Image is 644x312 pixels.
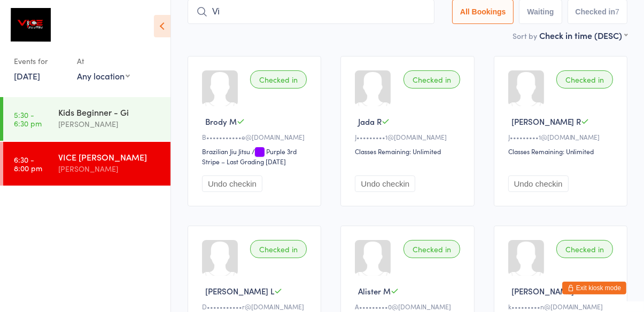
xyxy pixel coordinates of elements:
[202,302,310,311] div: D•••••••••••r@[DOMAIN_NAME]
[355,147,463,156] div: Classes Remaining: Unlimited
[358,116,382,127] span: Jada R
[511,116,581,127] span: [PERSON_NAME] R
[77,70,130,82] div: Any location
[11,8,51,42] img: Moranbah Martial Arts
[508,175,569,192] button: Undo checkin
[556,240,613,258] div: Checked in
[58,151,161,163] div: VICE [PERSON_NAME]
[205,116,237,127] span: Brody M
[511,285,575,297] span: [PERSON_NAME]
[58,106,161,118] div: Kids Beginner - Gi
[250,70,307,89] div: Checked in
[3,142,170,186] a: 6:30 -8:00 pmVICE [PERSON_NAME][PERSON_NAME]
[513,30,537,41] label: Sort by
[14,110,42,127] time: 5:30 - 6:30 pm
[508,132,616,141] div: J•••••••••1@[DOMAIN_NAME]
[202,132,310,141] div: B•••••••••••e@[DOMAIN_NAME]
[14,155,42,172] time: 6:30 - 8:00 pm
[355,132,463,141] div: J•••••••••1@[DOMAIN_NAME]
[202,175,262,192] button: Undo checkin
[539,29,627,41] div: Check in time (DESC)
[3,97,170,141] a: 5:30 -6:30 pmKids Beginner - Gi[PERSON_NAME]
[14,52,66,70] div: Events for
[202,147,250,156] div: Brazilian Jiu Jitsu
[58,163,161,175] div: [PERSON_NAME]
[58,118,161,130] div: [PERSON_NAME]
[556,70,613,89] div: Checked in
[358,285,391,297] span: Alister M
[404,240,460,258] div: Checked in
[404,70,460,89] div: Checked in
[508,147,616,156] div: Classes Remaining: Unlimited
[355,175,415,192] button: Undo checkin
[205,285,274,297] span: [PERSON_NAME] L
[508,302,616,311] div: k•••••••••n@[DOMAIN_NAME]
[615,7,619,16] div: 7
[562,282,626,294] button: Exit kiosk mode
[355,302,463,311] div: A•••••••••0@[DOMAIN_NAME]
[14,70,40,82] a: [DATE]
[250,240,307,258] div: Checked in
[77,52,130,70] div: At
